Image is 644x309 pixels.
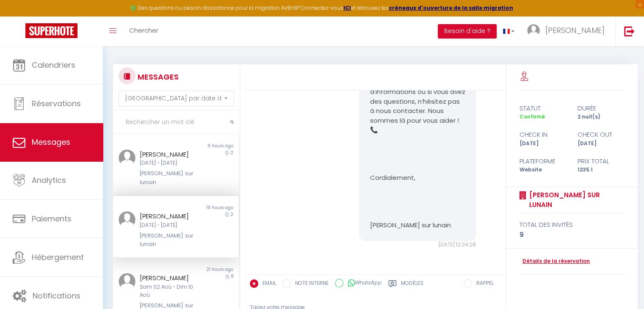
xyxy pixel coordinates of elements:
div: durée [572,103,630,113]
div: [DATE] [514,140,572,148]
a: créneaux d'ouverture de la salle migration [389,4,513,11]
label: EMAIL [258,279,276,289]
label: WhatsApp [343,279,382,288]
div: Prix total [572,156,630,166]
span: 8 [231,273,233,279]
img: Super Booking [25,23,77,38]
div: [PERSON_NAME] [140,211,202,221]
div: [PERSON_NAME] sur lunain [140,232,202,249]
span: Notifications [33,290,80,301]
a: Détails de la réservation [520,257,590,265]
p: [PERSON_NAME] sur lunain [370,221,465,230]
div: Plateforme [514,156,572,166]
button: Besoin d'aide ? [438,24,497,39]
div: check in [514,130,572,140]
img: ... [527,24,540,37]
span: Calendriers [32,60,75,70]
span: Paiements [32,213,72,224]
div: 2 nuit(s) [572,113,630,121]
input: Rechercher un mot clé [113,110,240,134]
div: Website [514,166,572,174]
a: ICI [343,4,351,11]
label: Modèles [401,279,423,290]
div: [DATE] - [DATE] [140,221,202,229]
span: Réservations [32,98,81,109]
iframe: Chat [608,271,638,303]
img: ... [119,211,135,228]
label: NOTE INTERNE [291,279,329,289]
div: 1235.1 [572,166,630,174]
div: total des invités [520,220,625,230]
span: Messages [32,137,70,147]
img: ... [119,273,135,290]
span: Chercher [129,26,158,35]
button: Ouvrir le widget de chat LiveChat [7,3,32,29]
div: check out [572,130,630,140]
p: Si vous avez besoin de plus d’informations ou si vous avez des questions, n’hésitez pas à nous co... [370,78,465,135]
img: logout [624,26,635,36]
h3: MESSAGES [135,67,179,86]
div: [DATE] - [DATE] [140,159,202,167]
span: Analytics [32,175,66,185]
span: 2 [231,149,233,156]
p: Cordialement, [370,173,465,183]
div: [PERSON_NAME] sur lunain [140,169,202,187]
div: 9 hours ago [176,143,238,149]
div: [DATE] [572,140,630,148]
label: RAPPEL [472,279,494,289]
div: [DATE] 12:24:28 [359,241,476,249]
span: Hébergement [32,252,84,262]
div: [PERSON_NAME] [140,273,202,283]
div: statut [514,103,572,113]
div: 9 [520,230,625,240]
a: Chercher [123,17,165,46]
img: ... [119,149,135,166]
a: [PERSON_NAME] sur lunain [526,190,625,210]
a: ... [PERSON_NAME] [521,17,615,46]
div: Sam 02 Aoû - Dim 10 Aoû [140,283,202,299]
div: 19 hours ago [176,204,238,211]
div: 21 hours ago [176,266,238,273]
span: 2 [231,211,233,218]
span: [PERSON_NAME] [545,25,605,36]
div: [PERSON_NAME] [140,149,202,160]
span: Confirmé [520,113,545,120]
